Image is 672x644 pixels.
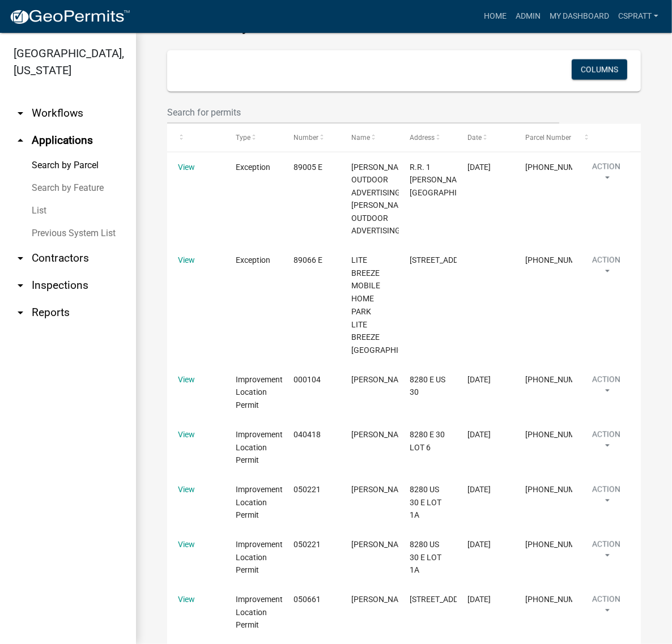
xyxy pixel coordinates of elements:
span: 4/8/2005 [467,540,491,549]
button: Action [583,484,630,512]
i: arrow_drop_down [14,251,27,265]
span: 009-103-002.A [525,430,599,440]
span: 009-103-002.A [525,376,599,385]
button: Columns [572,59,627,80]
a: View [178,430,195,440]
button: Action [583,254,630,283]
span: CALVIN MULLINS [352,376,412,385]
input: Search for permits [167,101,559,124]
a: View [178,163,195,172]
a: Home [479,6,511,27]
span: 009-103-002.A [525,485,599,494]
datatable-header-cell: Type [225,124,283,151]
a: Admin [511,6,545,27]
datatable-header-cell: Date [457,124,514,151]
span: JOSE MACIAS [352,595,412,604]
span: 050221 [294,540,321,549]
a: View [178,256,195,265]
a: View [178,485,195,494]
span: 7/5/2005 [467,595,491,604]
span: 050661 [294,595,321,604]
span: Number [294,134,318,142]
span: Improvement Location Permit [236,430,283,466]
span: LITE BREEZE MOBILE HOME PARK LITE BREEZE MOBILE HOME PARK [352,256,428,355]
span: 8280 E US 30 LOT 8 [410,595,479,604]
span: 009-103-002.A [525,256,599,265]
span: 8280 US 30 E LOT 1A [410,485,441,521]
span: 4/30/2004 [467,430,491,440]
a: View [178,540,195,549]
span: R.R. 1 PIERCETON, IN [410,163,486,198]
button: Action [583,161,630,189]
button: Action [583,429,630,457]
button: Action [583,594,630,622]
button: Action [583,539,630,567]
datatable-header-cell: Name [341,124,398,151]
a: View [178,595,195,604]
span: Name [352,134,371,142]
span: 050221 [294,485,321,494]
span: Type [236,134,250,142]
a: My Dashboard [545,6,614,27]
span: 009-103-002.A [525,163,599,172]
datatable-header-cell: Number [283,124,341,151]
span: 2/22/2000 [467,376,491,385]
a: View [178,376,195,385]
span: Improvement Location Permit [236,376,283,411]
span: 1/10/1989 [467,163,491,172]
span: Exception [236,163,270,172]
span: AL MORGAN [352,430,412,440]
span: Improvement Location Permit [236,485,283,521]
i: arrow_drop_down [14,306,27,319]
i: arrow_drop_down [14,279,27,292]
span: Improvement Location Permit [236,540,283,575]
span: CALVIN MULLINS [352,485,412,494]
span: 8280 US 30 E LOT 1A [410,540,441,575]
span: Parcel Number [525,134,571,142]
span: Exception [236,256,270,265]
span: 8280 E 30 LOT 6 [410,430,445,453]
span: Improvement Location Permit [236,595,283,630]
i: arrow_drop_down [14,106,27,120]
datatable-header-cell: Parcel Number [514,124,572,151]
span: 009-103-002.A [525,540,599,549]
span: R.R. 3 BOX 1A PIERCETON, IN 46562 [410,256,479,265]
datatable-header-cell: Address [399,124,457,151]
button: Action [583,374,630,402]
a: cspratt [614,6,663,27]
span: Address [410,134,435,142]
span: 8280 E US 30 [410,376,445,398]
span: 040418 [294,430,321,440]
span: BROGAN OUTDOOR ADVERTISING BROGAN OUTDOOR ADVERTISING [352,163,412,236]
i: arrow_drop_up [14,134,27,147]
span: Date [467,134,482,142]
span: 89066 E [294,256,322,265]
span: 89005 E [294,163,322,172]
span: CALVIN MULLINS [352,540,412,549]
span: 000104 [294,376,321,385]
span: 4/8/2005 [467,485,491,494]
span: 009-103-002.A [525,595,599,604]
